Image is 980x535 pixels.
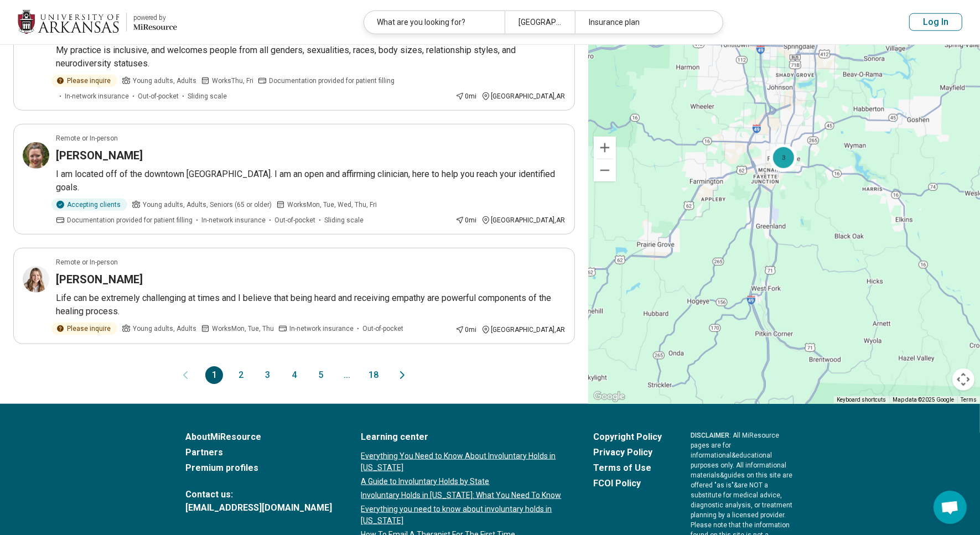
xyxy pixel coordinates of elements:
a: University of Arkansaspowered by [18,9,177,35]
div: Please inquire [51,323,117,335]
a: Learning center [361,430,565,444]
button: Zoom out [594,159,616,181]
span: Map data ©2025 Google [893,397,954,403]
div: [GEOGRAPHIC_DATA] , AR [481,325,566,335]
div: Open chat [934,491,967,524]
a: Everything You Need to Know About Involuntary Holds in [US_STATE] [361,450,565,474]
p: My practice is inclusive, and welcomes people from all genders, sexualities, races, body sizes, r... [56,44,566,70]
img: Google [591,389,628,404]
button: Keyboard shortcuts [837,396,886,404]
h3: [PERSON_NAME] [56,148,143,163]
h3: [PERSON_NAME] [56,272,143,287]
button: 2 [232,366,250,384]
a: Copyright Policy [594,430,662,444]
div: 0 mi [455,215,477,225]
button: 1 [205,366,223,384]
div: Please inquire [51,75,117,87]
span: In-network insurance [65,91,129,101]
a: Terms of Use [594,461,662,475]
button: 18 [365,366,382,384]
button: Log In [909,13,962,31]
a: Premium profiles [186,461,333,475]
div: Accepting clients [51,199,127,211]
span: ... [338,366,356,384]
span: Works Mon, Tue, Thu [212,324,274,334]
div: [GEOGRAPHIC_DATA], [GEOGRAPHIC_DATA] [505,11,575,34]
div: 6 [770,145,796,172]
a: Privacy Policy [594,446,662,459]
div: 3 [770,144,797,170]
span: DISCLAIMER [691,432,730,439]
span: Documentation provided for patient filling [67,215,193,225]
button: Next page [396,366,409,384]
button: 5 [312,366,329,384]
span: Out-of-pocket [138,91,179,101]
span: Out-of-pocket [362,324,403,334]
span: Young adults, Adults [133,76,196,86]
span: Works Mon, Tue, Wed, Thu, Fri [287,200,377,210]
span: Sliding scale [188,91,227,101]
a: FCOI Policy [594,477,662,490]
button: Map camera controls [952,368,974,391]
span: Sliding scale [324,215,364,225]
span: Out-of-pocket [274,215,315,225]
div: powered by [133,13,177,23]
div: What are you looking for? [364,11,505,34]
button: 4 [285,366,303,384]
a: Terms (opens in new tab) [961,397,977,403]
span: Young adults, Adults, Seniors (65 or older) [143,200,272,210]
div: [GEOGRAPHIC_DATA] , AR [481,215,566,225]
div: 0 mi [455,325,477,335]
button: Zoom in [594,137,616,159]
div: [GEOGRAPHIC_DATA] , AR [481,91,566,101]
span: Documentation provided for patient filling [269,76,395,86]
div: Insurance plan [575,11,715,34]
p: Remote or In-person [56,133,118,143]
span: Works Thu, Fri [212,76,253,86]
a: AboutMiResource [186,430,333,444]
a: Involuntary Holds in [US_STATE]: What You Need To Know [361,490,565,501]
span: Contact us: [186,488,333,501]
button: Previous page [179,366,192,384]
span: Young adults, Adults [133,324,196,334]
p: Life can be extremely challenging at times and I believe that being heard and receiving empathy a... [56,292,566,318]
a: Partners [186,446,333,459]
div: 0 mi [455,91,477,101]
span: In-network insurance [201,215,266,225]
a: [EMAIL_ADDRESS][DOMAIN_NAME] [186,501,333,515]
p: I am located off of the downtown [GEOGRAPHIC_DATA]. I am an open and affirming clinician, here to... [56,168,566,194]
a: Everything you need to know about involuntary holds in [US_STATE] [361,503,565,527]
span: In-network insurance [289,324,354,334]
a: A Guide to Involuntary Holds by State [361,476,565,487]
a: Open this area in Google Maps (opens a new window) [591,389,628,404]
button: 3 [258,366,276,384]
p: Remote or In-person [56,257,118,267]
img: University of Arkansas [18,9,120,35]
